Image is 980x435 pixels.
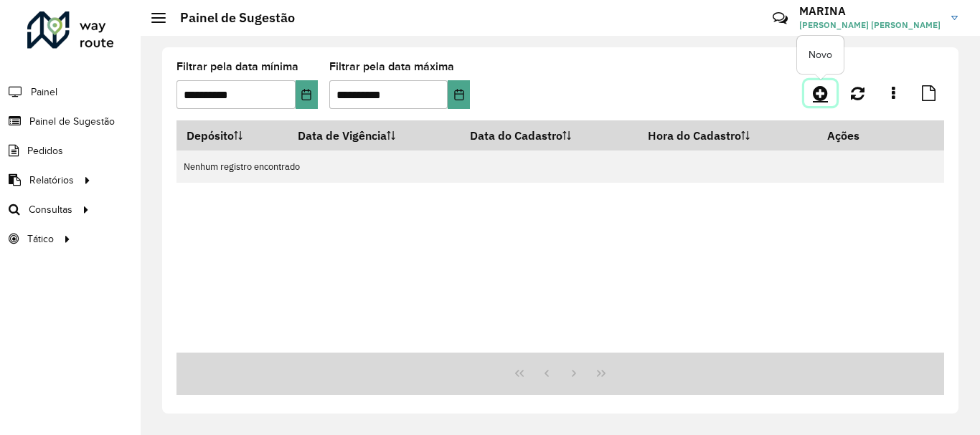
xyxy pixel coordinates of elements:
span: Pedidos [27,143,63,158]
h2: Painel de Sugestão [166,10,295,26]
th: Depósito [176,120,288,150]
span: Consultas [29,202,72,217]
span: Relatórios [29,173,74,188]
label: Filtrar pela data máxima [329,58,454,75]
th: Hora do Cadastro [639,120,817,150]
button: Choose Date [296,80,318,109]
label: Filtrar pela data mínima [176,58,298,75]
span: [PERSON_NAME] [PERSON_NAME] [799,19,941,32]
span: Painel de Sugestão [29,114,115,129]
div: Novo [797,36,844,74]
h3: MARINA [799,4,941,18]
th: Data de Vigência [288,120,461,150]
span: Painel [31,85,57,100]
td: Nenhum registro encontrado [176,150,944,183]
button: Choose Date [448,80,470,109]
th: Ações [817,120,903,150]
a: Contato Rápido [765,3,796,34]
th: Data do Cadastro [461,120,639,150]
span: Tático [27,231,54,247]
